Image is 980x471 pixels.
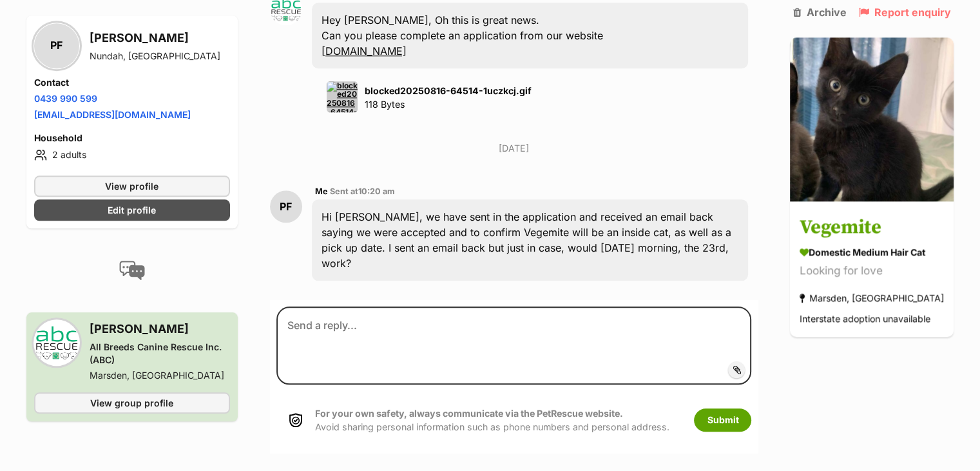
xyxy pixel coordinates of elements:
[90,396,173,409] span: View group profile
[270,141,758,155] p: [DATE]
[694,408,751,432] button: Submit
[34,131,230,144] h4: Household
[105,179,159,192] span: View profile
[34,175,230,196] a: View profile
[34,319,79,365] img: All Breeds Canine Rescue Inc. (ABC) profile pic
[800,246,944,259] div: Domestic Medium Hair Cat
[34,75,230,88] h4: Contact
[90,340,230,366] div: All Breeds Canine Rescue Inc. (ABC)
[790,204,954,337] a: Vegemite Domestic Medium Hair Cat Looking for love Marsden, [GEOGRAPHIC_DATA] Interstate adoption...
[859,6,951,18] a: Report enquiry
[315,186,328,196] span: Me
[108,203,156,216] span: Edit profile
[322,45,407,57] a: [DOMAIN_NAME]
[312,3,749,68] div: Hey [PERSON_NAME], Oh this is great news. Can you please complete an application from our website
[34,199,230,220] a: Edit profile
[90,49,220,62] div: Nundah, [GEOGRAPHIC_DATA]
[34,392,230,413] a: View group profile
[90,368,230,381] div: Marsden, [GEOGRAPHIC_DATA]
[312,199,749,281] div: Hi [PERSON_NAME], we have sent in the application and received an email back saying we were accep...
[793,6,847,18] a: Archive
[800,263,944,280] div: Looking for love
[365,99,405,110] span: 118 Bytes
[327,81,358,112] img: blocked20250816-64514-1uczkcj.gif
[800,290,944,307] div: Marsden, [GEOGRAPHIC_DATA]
[34,146,230,162] li: 2 adults
[790,37,954,201] img: Vegemite
[315,408,623,419] strong: For your own safety, always communicate via the PetRescue website.
[90,319,230,337] h3: [PERSON_NAME]
[119,260,145,279] img: conversation-icon-4a6f8262b818ee0b60e3300018af0b2d0b884aa5de6e9bcb8d3d4eeb1a70a7c4.svg
[358,186,395,196] span: 10:20 am
[90,28,220,46] h3: [PERSON_NAME]
[34,92,97,103] a: 0439 990 599
[330,186,395,196] span: Sent at
[800,314,930,325] span: Interstate adoption unavailable
[34,108,191,119] a: [EMAIL_ADDRESS][DOMAIN_NAME]
[365,85,532,96] strong: blocked20250816-64514-1uczkcj.gif
[270,190,302,223] div: PF
[34,23,79,68] div: PF
[800,214,944,243] h3: Vegemite
[315,406,669,434] p: Avoid sharing personal information such as phone numbers and personal address.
